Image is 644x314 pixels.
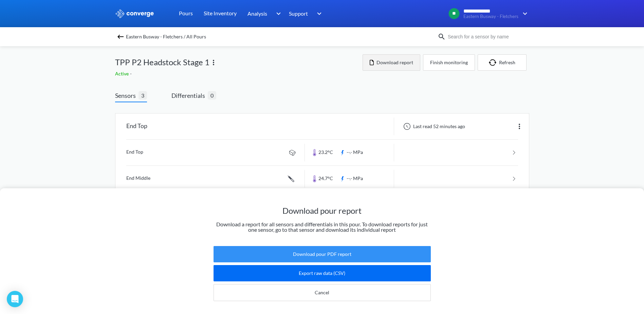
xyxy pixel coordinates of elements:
img: downArrow.svg [518,10,529,18]
input: Search for a sensor by name [446,33,528,40]
img: icon-search.svg [438,33,446,41]
span: Eastern Busway - Fletchers [463,14,518,19]
button: Download pour PDF report [214,246,431,262]
img: downArrow.svg [272,10,282,18]
img: backspace.svg [116,33,125,41]
button: Cancel [214,284,431,301]
button: Export raw data (CSV) [214,265,431,281]
span: Eastern Busway - Fletchers / All Pours [126,32,206,41]
div: Open Intercom Messenger [7,291,23,307]
img: logo_ewhite.svg [115,9,154,18]
img: downArrow.svg [313,10,324,18]
span: Support [289,9,308,18]
p: Download a report for all sensors and differentials in this pour. To download reports for just on... [214,222,431,232]
h1: Download pour report [214,205,431,216]
span: Analysis [247,9,267,18]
